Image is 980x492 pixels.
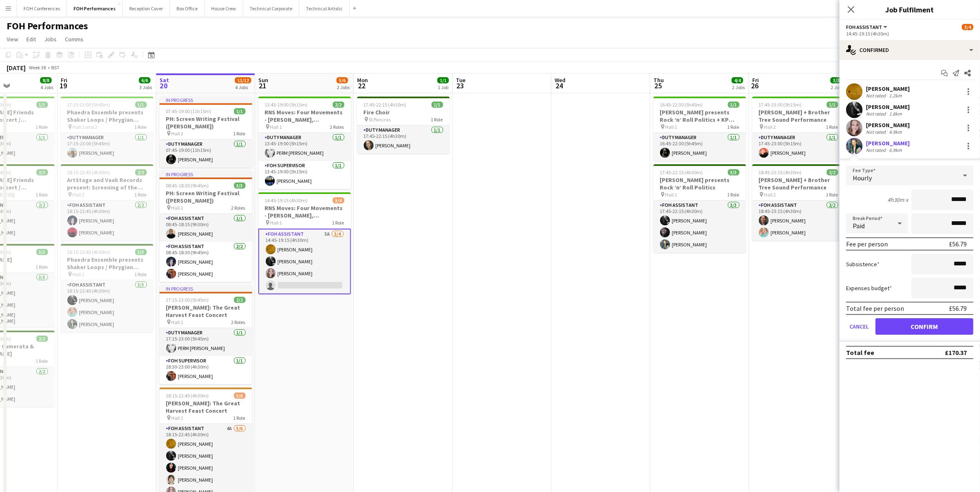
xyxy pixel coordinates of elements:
div: In progress [160,285,252,292]
span: Sun [258,76,268,84]
span: 21 [257,81,268,90]
span: 2/2 [36,169,48,175]
span: 1 Role [431,116,443,123]
div: 1.8km [887,111,904,117]
button: FOH Performances [67,0,123,17]
h3: PH: Screen Writing Festival ([PERSON_NAME]) [160,115,252,130]
span: 1 Role [135,271,147,277]
div: Not rated [866,111,887,117]
div: 18:15-22:45 (4h30m)3/3Phaedra Ensemble presents Shaker Loops / Phrygian Gates Hall 11 RoleFOH Ass... [61,244,153,332]
app-job-card: 14:45-19:15 (4h30m)3/4RNS Moves: Four Movements - [PERSON_NAME], [PERSON_NAME], [PERSON_NAME] & [... [258,192,351,294]
span: Fri [752,76,759,84]
span: 3/3 [135,249,147,255]
span: 18:15-22:45 (4h30m) [166,393,209,399]
div: Fee per person [846,240,888,248]
button: FOH Assistant [846,24,889,30]
div: 3 Jobs [139,84,152,90]
h3: PH: Screen Writing Festival ([PERSON_NAME]) [160,189,252,204]
h3: ArtStage and Vaak Records present: Screening of the silent masterpiece Grass (1925) [61,176,153,191]
h1: FOH Performances [7,20,88,32]
span: 2/2 [234,297,246,303]
span: 17:45-22:15 (4h30m) [660,169,703,175]
app-job-card: 17:45-22:15 (4h30m)3/3[PERSON_NAME] presents Rock ‘n’ Roll Politics Hall 11 RoleFOH Assistant3/31... [653,164,746,253]
h3: RNS Moves: Four Movements - [PERSON_NAME], [PERSON_NAME], [PERSON_NAME] & [PERSON_NAME] [258,109,351,123]
span: Edit [26,35,36,43]
span: 3/3 [830,77,842,83]
span: 3/3 [36,249,48,255]
app-card-role: Duty Manager1/117:15-23:00 (5h45m)[PERSON_NAME] [61,133,153,161]
span: 1 Role [36,124,48,130]
span: Paid [853,222,865,230]
app-card-role: FOH Assistant2/208:45-18:30 (9h45m)[PERSON_NAME][PERSON_NAME] [160,242,252,282]
button: House Crew [205,0,243,17]
div: Total fee [846,348,874,357]
div: 2 Jobs [337,84,350,90]
span: 17:15-23:00 (5h45m) [166,297,209,303]
span: 1 Role [36,264,48,270]
span: View [7,35,18,43]
span: 17:45-23:00 (5h15m) [759,102,802,108]
div: Not rated [866,129,887,135]
h3: RNS Moves: Four Movements - [PERSON_NAME], [PERSON_NAME], [PERSON_NAME] & [PERSON_NAME] [258,204,351,219]
div: 6.9km [887,147,904,153]
div: 17:45-22:15 (4h30m)1/1Fire Choir St Pancras1 RoleDuty Manager1/117:45-22:15 (4h30m)[PERSON_NAME] [357,97,450,154]
span: 1/1 [437,77,449,83]
span: 2/2 [135,169,147,175]
app-card-role: Duty Manager1/113:45-19:00 (5h15m)PERM [PERSON_NAME] [258,133,351,161]
div: [PERSON_NAME] [866,121,910,129]
span: 8/8 [40,77,52,83]
app-card-role: FOH Assistant2/218:15-22:45 (4h30m)[PERSON_NAME][PERSON_NAME] [61,201,153,241]
app-job-card: In progress17:15-23:00 (5h45m)2/2[PERSON_NAME]: The Great Harvest Feast Concert Hall 12 RolesDuty... [160,285,252,384]
span: Hall 1 [270,220,282,226]
span: 22 [356,81,368,90]
div: £170.37 [945,348,967,357]
h3: [PERSON_NAME] presents Rock ‘n’ Roll Politics [653,176,746,191]
span: 19 [60,81,67,90]
span: 20 [158,81,169,90]
span: Hall 2 [764,192,776,198]
span: 1/1 [432,102,443,108]
button: Cancel [846,318,872,335]
span: Hall 1 [665,192,677,198]
span: Hourly [853,174,872,182]
div: In progress08:45-18:30 (9h45m)3/3PH: Screen Writing Festival ([PERSON_NAME]) Hall 22 RolesFOH Ass... [160,171,252,282]
h3: [PERSON_NAME] presents Rock ‘n’ Roll Politics + KP Choir [653,109,746,123]
button: Reception Cover [123,0,170,17]
span: Hall 1 [172,415,184,421]
span: Thu [653,76,664,84]
span: Hall 2 [172,130,184,137]
span: Hall 2 [172,205,184,211]
app-job-card: 17:15-23:00 (5h45m)1/1Phaedra Ensemble presents Shaker Loops / Phrygian Gates / ArtStage and Vaak... [61,97,153,161]
span: 1 Role [234,130,246,137]
div: Not rated [866,92,887,99]
div: BST [51,64,60,71]
div: [PERSON_NAME] [866,85,910,92]
div: 2 Jobs [732,84,745,90]
span: 2/2 [827,169,838,175]
div: [PERSON_NAME] [866,140,910,147]
span: 2/2 [36,336,48,342]
h3: Job Fulfilment [839,4,980,15]
div: 1 Job [438,84,448,90]
button: Technical Corporate [243,0,299,17]
span: 24 [553,81,565,90]
span: 2/2 [333,102,344,108]
span: 3/4 [333,197,344,203]
span: 25 [652,81,664,90]
span: Hall 1 [270,124,282,130]
span: Sat [160,76,169,84]
div: Not rated [866,147,887,153]
span: 1 Role [727,124,739,130]
span: 18:15-22:45 (4h30m) [67,169,110,175]
app-card-role: FOH Supervisor1/118:30-23:00 (4h30m)[PERSON_NAME] [160,356,252,384]
div: 2 Jobs [831,84,844,90]
span: 1 Role [332,220,344,226]
span: 1/1 [36,102,48,108]
span: 1 Role [135,124,147,130]
app-job-card: 13:45-19:00 (5h15m)2/2RNS Moves: Four Movements - [PERSON_NAME], [PERSON_NAME], [PERSON_NAME] & [... [258,97,351,189]
span: FOH Assistant [846,24,882,30]
div: [PERSON_NAME] [866,103,910,111]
